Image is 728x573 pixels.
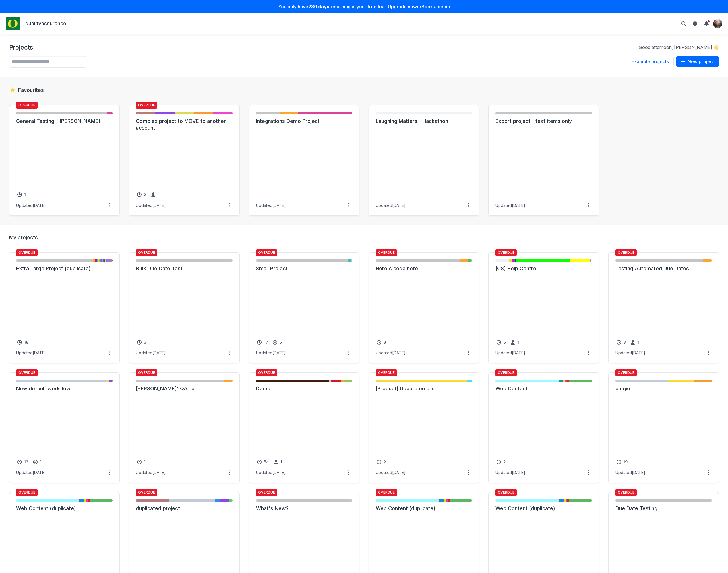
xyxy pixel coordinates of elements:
div: Updated [DATE] [495,203,525,208]
a: 2 [376,459,387,465]
span: Overdue [256,369,277,376]
a: 1 [509,339,520,346]
span: Overdue [615,369,637,376]
button: New project [676,56,719,67]
h2: My projects [9,234,719,241]
img: Your avatar [713,19,722,28]
a: 13 [16,459,30,465]
a: biggie [615,385,712,392]
a: duplicated project [136,505,232,512]
span: Overdue [615,489,637,496]
a: 2 [495,459,507,465]
a: General Testing - [PERSON_NAME] [16,118,113,125]
div: Updated [DATE] [615,470,645,475]
a: [CS] Help Centre [495,265,592,272]
summary: View profile menu [713,19,722,28]
div: Updated [DATE] [376,350,406,355]
button: View People & Groups [690,19,700,28]
span: Overdue [495,249,517,256]
div: Updated [DATE] [615,350,645,355]
a: [PERSON_NAME]' QAing [136,385,232,392]
h1: Projects [9,43,33,51]
a: Complex project to MOVE to another account [136,118,232,131]
a: 1 [32,459,43,465]
div: Updated [DATE] [256,350,286,355]
div: Updated [DATE] [256,203,286,208]
span: Overdue [16,249,38,256]
a: Integrations Demo Project [256,118,352,125]
button: Toggle search bar [679,19,688,28]
span: Overdue [376,369,397,376]
a: 18 [16,339,30,346]
a: Web Content [495,385,592,392]
a: 1 [150,191,161,198]
a: Testing Automated Due Dates [615,265,712,272]
span: Overdue [16,369,38,376]
div: Updated [DATE] [495,470,525,475]
div: Updated [DATE] [376,470,406,475]
summary: View Notifications [702,19,713,28]
div: Updated [DATE] [495,350,525,355]
a: 1 [272,459,283,465]
span: Overdue [136,102,157,109]
h2: Favourites [9,86,719,94]
span: Overdue [16,489,38,496]
a: 8 [615,339,627,346]
div: Updated [DATE] [16,470,46,475]
span: Overdue [136,489,157,496]
div: Updated [DATE] [16,350,46,355]
div: Updated [DATE] [256,470,286,475]
a: 2 [136,191,148,198]
a: Due Date Testing [615,505,712,512]
span: Overdue [136,369,157,376]
a: Book a demo [421,4,450,9]
a: 3 [136,339,148,346]
p: You only have remaining in your free trial. or [3,3,725,10]
span: Overdue [256,249,277,256]
a: 5 [272,339,283,346]
a: 19 [615,459,629,465]
a: Upgrade now [388,4,417,9]
a: Bulk Due Date Test [136,265,232,272]
a: 6 [495,339,507,346]
div: Updated [DATE] [136,470,166,475]
a: Laughing Matters - Hackathon [376,118,472,125]
span: Overdue [615,249,637,256]
div: Updated [DATE] [136,203,166,208]
a: [Product] Update emails [376,385,472,392]
a: Demo [256,385,352,392]
span: Overdue [376,489,397,496]
a: Hero's code here [376,265,472,272]
a: Small Project11 [256,265,352,272]
span: Overdue [376,249,397,256]
span: Overdue [495,369,517,376]
a: 1 [629,339,640,346]
a: Web Content (duplicate) [376,505,472,512]
span: Overdue [136,249,157,256]
div: Updated [DATE] [136,350,166,355]
a: Web Content (duplicate) [495,505,592,512]
a: What's New? [256,505,352,512]
div: Updated [DATE] [16,203,46,208]
p: qualityassurance [25,20,66,27]
a: New default workflow [16,385,113,392]
a: Extra Large Project (duplicate) [16,265,113,272]
img: Account logo [6,17,20,30]
span: Overdue [495,489,517,496]
p: Good afternoon, [PERSON_NAME] 👋 [639,44,719,50]
a: Example projects [627,56,674,68]
strong: 230 days [308,4,329,9]
a: Project Dashboard [6,17,20,30]
a: 17 [256,339,269,346]
span: Overdue [16,102,38,109]
a: 1 [16,191,27,198]
div: Updated [DATE] [376,203,406,208]
a: 3 [376,339,387,346]
a: Web Content (duplicate) [16,505,113,512]
a: 1 [136,459,147,465]
span: Overdue [256,489,277,496]
button: Example projects [627,56,674,67]
a: New project [676,56,719,68]
a: 54 [256,459,270,465]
